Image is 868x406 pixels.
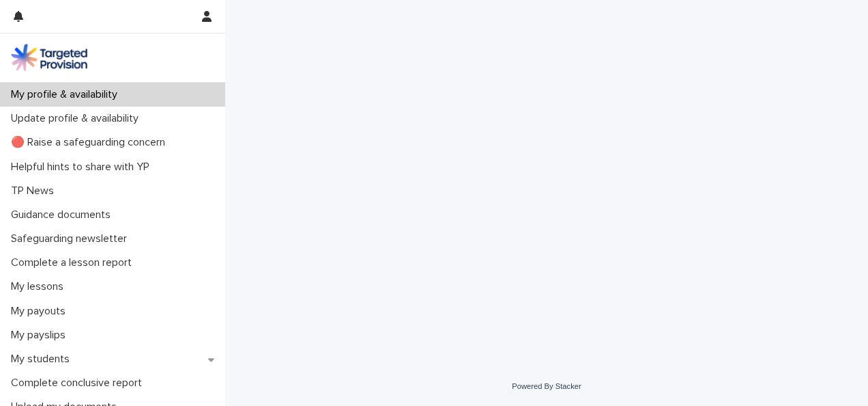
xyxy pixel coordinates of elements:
[5,353,81,366] p: My students
[512,382,581,390] a: Powered By Stacker
[5,112,149,125] p: Update profile & availability
[5,256,143,269] p: Complete a lesson report
[5,232,138,245] p: Safeguarding newsletter
[5,329,76,342] p: My payslips
[5,280,74,293] p: My lessons
[5,377,153,390] p: Complete conclusive report
[5,161,160,174] p: Helpful hints to share with YP
[5,136,176,149] p: 🔴 Raise a safeguarding concern
[5,208,121,221] p: Guidance documents
[5,305,76,318] p: My payouts
[5,185,65,198] p: TP News
[11,44,87,71] img: M5nRWzHhSzIhMunXDL62
[5,88,128,101] p: My profile & availability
